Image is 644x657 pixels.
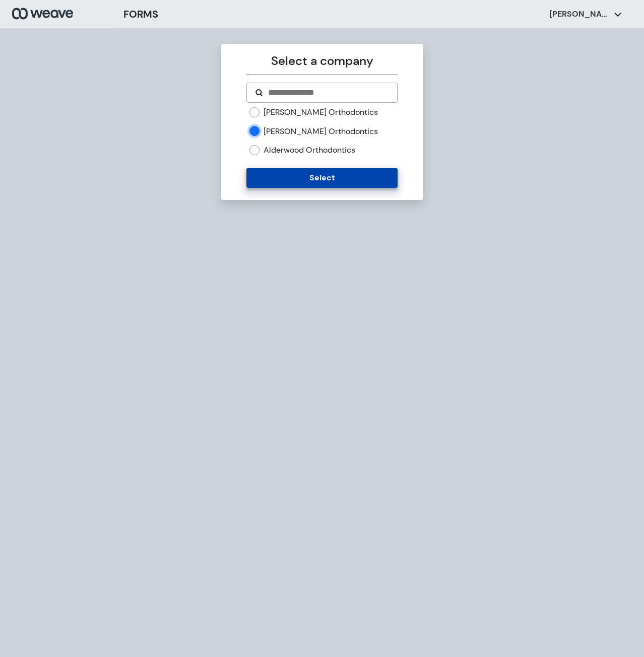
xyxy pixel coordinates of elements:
[549,9,610,20] p: [PERSON_NAME]
[246,52,397,70] p: Select a company
[123,7,158,22] h3: FORMS
[264,126,378,137] label: [PERSON_NAME] Orthodontics
[264,107,378,118] label: [PERSON_NAME] Orthodontics
[267,87,389,99] input: Search
[264,145,355,156] label: Alderwood Orthodontics
[246,168,397,188] button: Select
